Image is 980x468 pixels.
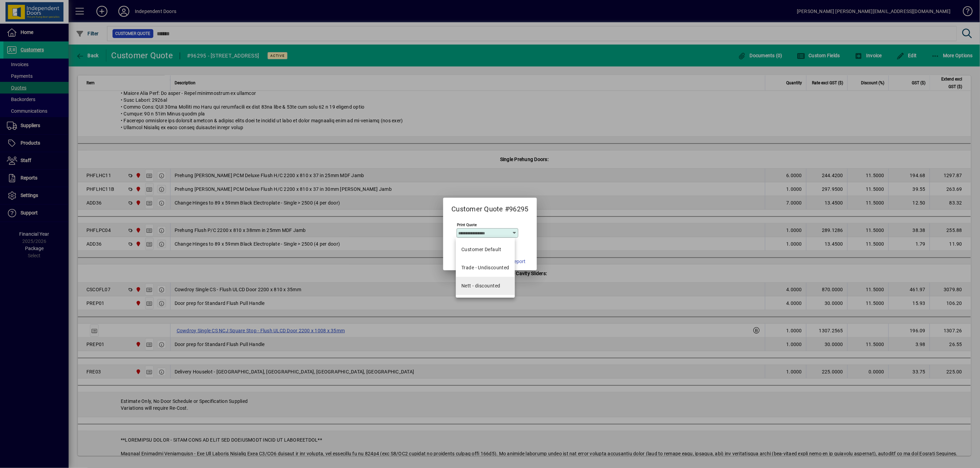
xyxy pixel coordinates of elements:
h2: Customer Quote #96295 [443,198,536,214]
mat-label: Print Quote [457,222,477,227]
span: Customer Default [461,246,501,253]
mat-option: Nett - discounted [456,277,515,295]
div: Nett - discounted [461,282,500,290]
div: Trade - Undiscounted [461,264,509,271]
mat-option: Trade - Undiscounted [456,259,515,277]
